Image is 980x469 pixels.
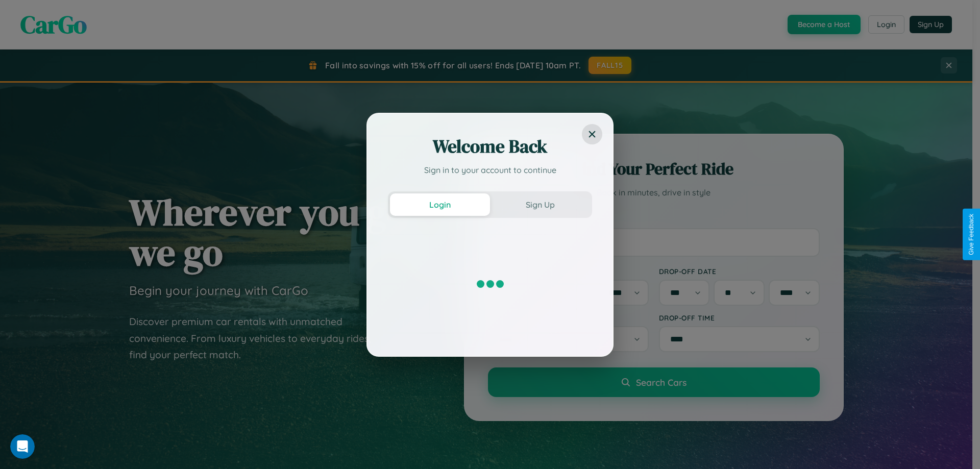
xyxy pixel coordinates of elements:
iframe: Intercom live chat [10,434,35,459]
h2: Welcome Back [388,134,592,159]
button: Login [390,193,490,216]
p: Sign in to your account to continue [388,164,592,176]
button: Sign Up [490,193,590,216]
div: Give Feedback [968,214,975,255]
